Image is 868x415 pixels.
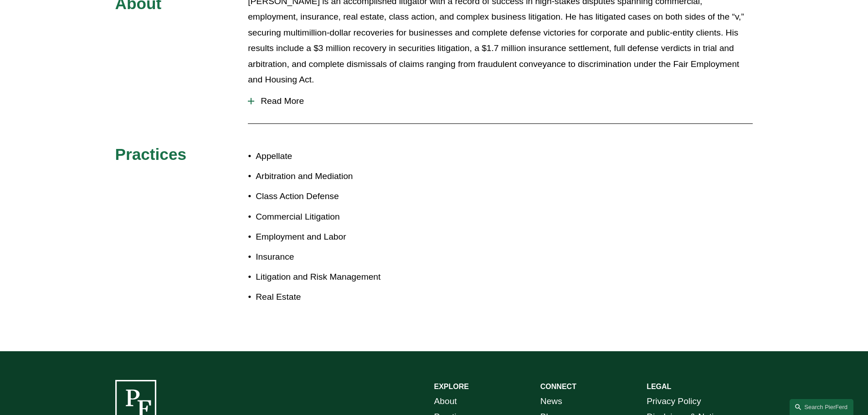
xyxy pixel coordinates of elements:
[115,145,187,163] span: Practices
[254,96,753,106] span: Read More
[434,383,469,390] strong: EXPLORE
[540,394,562,410] a: News
[647,394,701,410] a: Privacy Policy
[256,289,434,305] p: Real Estate
[256,249,434,265] p: Insurance
[256,169,434,184] p: Arbitration and Mediation
[256,269,434,285] p: Litigation and Risk Management
[790,399,853,415] a: Search this site
[540,383,576,390] strong: CONNECT
[647,383,671,390] strong: LEGAL
[256,149,434,164] p: Appellate
[248,89,753,113] button: Read More
[256,209,434,225] p: Commercial Litigation
[434,394,457,410] a: About
[256,189,434,205] p: Class Action Defense
[256,229,434,245] p: Employment and Labor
